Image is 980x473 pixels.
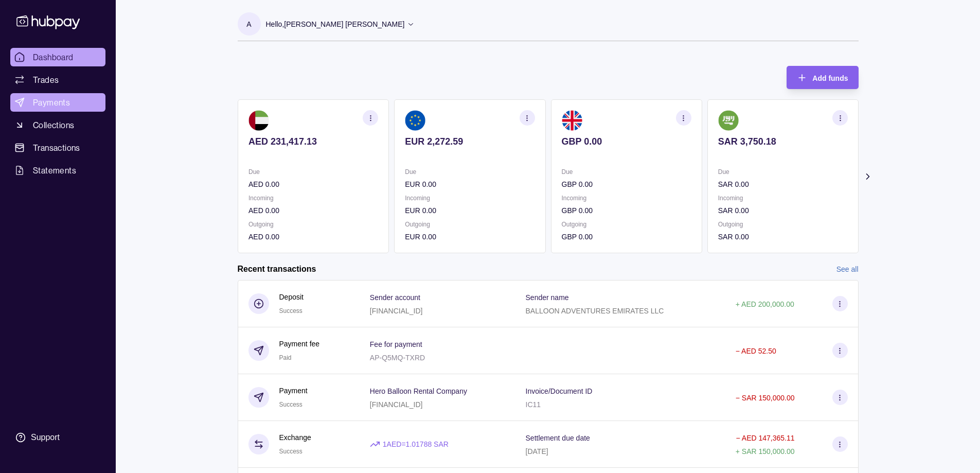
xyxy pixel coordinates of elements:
[10,93,105,112] a: Payments
[787,66,858,89] button: Add funds
[279,432,311,443] p: Exchange
[736,394,795,402] p: − SAR 150,000.00
[370,400,423,409] p: [FINANCIAL_ID]
[279,307,302,314] span: Success
[526,400,541,409] p: IC11
[10,71,105,89] a: Trades
[561,192,691,204] p: Incoming
[33,119,74,131] span: Collections
[718,205,847,216] p: SAR 0.00
[526,434,590,442] p: Settlement due date
[405,166,534,178] p: Due
[718,179,847,190] p: SAR 0.00
[405,179,534,190] p: EUR 0.00
[10,161,105,180] a: Statements
[718,231,847,242] p: SAR 0.00
[370,293,420,302] p: Sender account
[248,136,378,147] p: AED 231,417.13
[736,347,776,355] p: − AED 52.50
[718,166,847,178] p: Due
[279,354,292,361] span: Paid
[812,74,848,82] span: Add funds
[246,19,251,30] p: A
[248,179,378,190] p: AED 0.00
[526,387,593,395] p: Invoice/Document ID
[33,142,80,154] span: Transactions
[561,110,582,131] img: gb
[238,264,316,275] h2: Recent transactions
[736,434,795,442] p: − AED 147,365.11
[33,164,76,177] span: Statements
[405,192,534,204] p: Incoming
[248,205,378,216] p: AED 0.00
[248,110,269,131] img: ae
[718,192,847,204] p: Incoming
[405,231,534,242] p: EUR 0.00
[561,136,691,147] p: GBP 0.00
[561,231,691,242] p: GBP 0.00
[526,293,569,302] p: Sender name
[248,166,378,178] p: Due
[561,219,691,230] p: Outgoing
[279,385,308,396] p: Payment
[370,387,467,395] p: Hero Balloon Rental Company
[33,74,59,86] span: Trades
[248,231,378,242] p: AED 0.00
[10,116,105,134] a: Collections
[279,448,302,455] span: Success
[31,432,60,443] div: Support
[718,136,847,147] p: SAR 3,750.18
[736,447,795,456] p: + SAR 150,000.00
[405,219,534,230] p: Outgoing
[736,300,794,308] p: + AED 200,000.00
[266,19,405,30] p: Hello, [PERSON_NAME] [PERSON_NAME]
[561,205,691,216] p: GBP 0.00
[718,110,738,131] img: sa
[561,179,691,190] p: GBP 0.00
[405,205,534,216] p: EUR 0.00
[10,138,105,157] a: Transactions
[526,307,664,315] p: BALLOON ADVENTURES EMIRATES LLC
[279,401,302,408] span: Success
[279,291,304,303] p: Deposit
[33,51,74,63] span: Dashboard
[836,264,859,275] a: See all
[248,219,378,230] p: Outgoing
[10,48,105,66] a: Dashboard
[405,136,534,147] p: EUR 2,272.59
[383,439,449,450] p: 1 AED = 1.01788 SAR
[279,338,320,349] p: Payment fee
[370,307,423,315] p: [FINANCIAL_ID]
[526,447,548,456] p: [DATE]
[370,340,422,348] p: Fee for payment
[405,110,425,131] img: eu
[718,219,847,230] p: Outgoing
[10,427,105,448] a: Support
[248,192,378,204] p: Incoming
[33,96,70,109] span: Payments
[370,354,425,362] p: AP-Q5MQ-TXRD
[561,166,691,178] p: Due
